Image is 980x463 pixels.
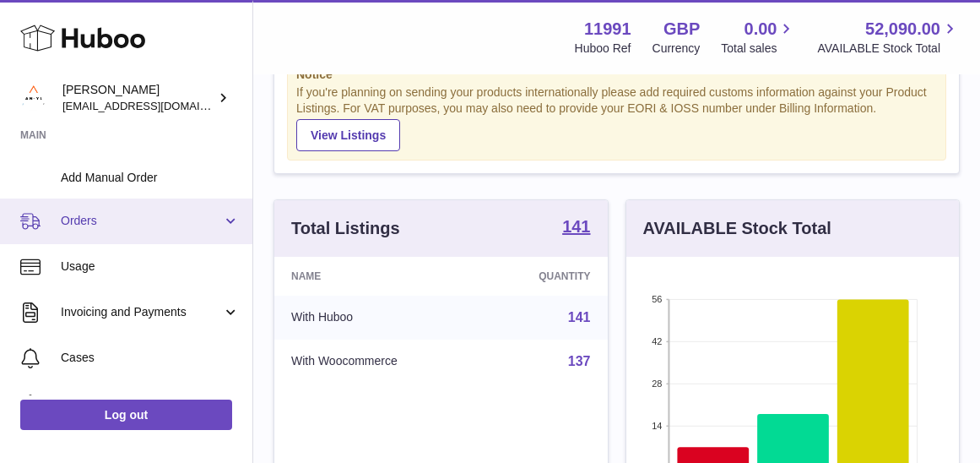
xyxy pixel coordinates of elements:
a: 141 [562,218,590,238]
strong: 11991 [584,18,631,41]
text: 14 [652,421,662,431]
img: info@an-y1.com [20,85,46,111]
div: Currency [652,41,701,57]
span: Cases [61,350,240,366]
strong: Notice [296,67,937,83]
a: View Listings [296,119,400,151]
span: AVAILABLE Stock Total [817,41,960,57]
td: With Woocommerce [274,340,481,384]
span: Usage [61,259,240,275]
strong: 141 [562,218,590,235]
span: Add Manual Order [61,170,240,186]
text: 28 [652,379,662,389]
text: 42 [652,336,662,346]
a: 137 [568,354,591,368]
span: 52,090.00 [865,18,940,41]
th: Name [274,257,481,296]
span: [EMAIL_ADDRESS][DOMAIN_NAME] [62,99,248,112]
strong: GBP [663,18,700,41]
th: Quantity [481,257,608,296]
div: If you're planning on sending your products internationally please add required customs informati... [296,84,937,150]
td: With Huboo [274,296,481,340]
h3: AVAILABLE Stock Total [643,217,831,240]
a: 52,090.00 AVAILABLE Stock Total [817,18,960,57]
h3: Total Listings [291,217,400,240]
div: Huboo Ref [575,41,631,57]
span: 0.00 [744,18,777,41]
text: 56 [652,294,662,304]
div: [PERSON_NAME] [62,82,214,114]
a: Log out [20,400,232,430]
span: Total sales [721,41,796,57]
a: 0.00 Total sales [721,18,796,57]
a: 141 [568,310,591,324]
span: Orders [61,213,222,229]
span: Invoicing and Payments [61,304,222,320]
